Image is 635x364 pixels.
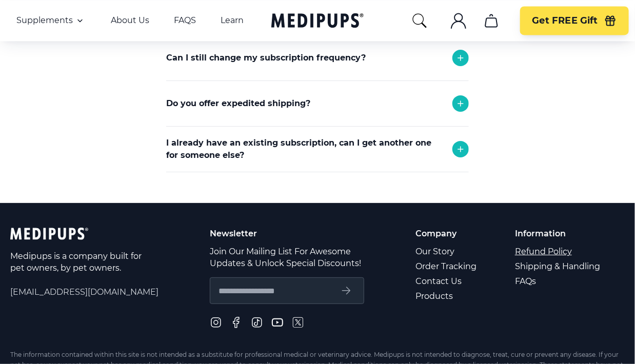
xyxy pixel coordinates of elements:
[446,8,471,33] button: account
[174,15,196,26] a: FAQS
[10,250,144,274] p: Medipups is a company built for pet owners, by pet owners.
[520,6,629,35] button: Get FREE Gift
[166,80,469,134] div: Yes you can. Simply reach out to support and we will adjust your monthly deliveries!
[532,15,598,27] span: Get FREE Gift
[415,274,478,289] a: Contact Us
[166,52,366,64] p: Can I still change my subscription frequency?
[221,15,244,26] a: Learn
[415,244,478,259] a: Our Story
[415,289,478,304] a: Products
[479,8,504,33] button: cart
[16,15,73,26] span: Supplements
[515,274,602,289] a: FAQs
[166,97,310,110] p: Do you offer expedited shipping?
[415,259,478,274] a: Order Tracking
[111,15,149,26] a: About Us
[411,12,428,29] button: search
[210,228,364,239] p: Newsletter
[210,246,364,269] p: Join Our Mailing List For Awesome Updates & Unlock Special Discounts!
[10,286,158,298] span: [EMAIL_ADDRESS][DOMAIN_NAME]
[515,244,602,259] a: Refund Policy
[166,126,469,179] div: Yes we do! Please reach out to support and we will try to accommodate any request.
[166,172,469,225] div: Absolutely! Simply place the order and use the shipping address of the person who will receive th...
[271,11,364,32] a: Medipups
[16,14,86,27] button: Supplements
[515,259,602,274] a: Shipping & Handling
[166,137,442,161] p: I already have an existing subscription, can I get another one for someone else?
[415,228,478,239] p: Company
[515,228,602,239] p: Information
